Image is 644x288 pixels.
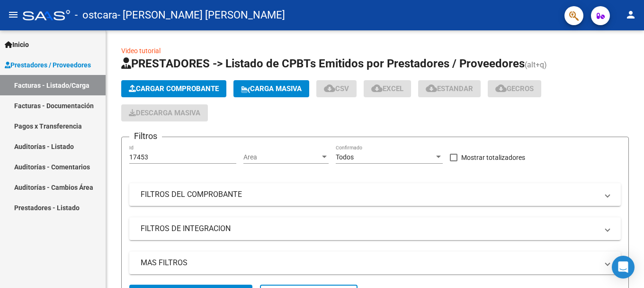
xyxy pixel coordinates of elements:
[612,256,635,279] div: Open Intercom Messenger
[324,83,335,94] mat-icon: cloud_download
[525,60,547,69] span: (alt+q)
[316,80,357,97] button: CSV
[426,84,473,93] span: Estandar
[121,80,226,97] button: Cargar Comprobante
[5,39,29,50] span: Inicio
[121,104,208,121] button: Descarga Masiva
[121,47,161,55] a: Video tutorial
[75,5,117,26] span: - ostcara
[233,80,309,97] button: Carga Masiva
[488,80,541,97] button: Gecros
[461,152,525,163] span: Mostrar totalizadores
[371,84,403,93] span: EXCEL
[141,189,598,200] mat-panel-title: FILTROS DEL COMPROBANTE
[495,84,534,93] span: Gecros
[141,258,598,268] mat-panel-title: MAS FILTROS
[117,5,285,26] span: - [PERSON_NAME] [PERSON_NAME]
[418,80,481,97] button: Estandar
[121,57,525,70] span: PRESTADORES -> Listado de CPBTs Emitidos por Prestadores / Proveedores
[364,80,411,97] button: EXCEL
[141,223,598,234] mat-panel-title: FILTROS DE INTEGRACION
[5,60,91,70] span: Prestadores / Proveedores
[324,84,349,93] span: CSV
[371,83,383,94] mat-icon: cloud_download
[625,9,636,20] mat-icon: person
[336,153,354,161] span: Todos
[129,183,621,206] mat-expansion-panel-header: FILTROS DEL COMPROBANTE
[243,153,320,161] span: Area
[129,251,621,274] mat-expansion-panel-header: MAS FILTROS
[129,130,162,143] h3: Filtros
[241,84,302,93] span: Carga Masiva
[495,83,507,94] mat-icon: cloud_download
[121,104,208,121] app-download-masive: Descarga masiva de comprobantes (adjuntos)
[129,217,621,240] mat-expansion-panel-header: FILTROS DE INTEGRACION
[8,9,19,20] mat-icon: menu
[129,109,200,117] span: Descarga Masiva
[129,84,219,93] span: Cargar Comprobante
[426,83,437,94] mat-icon: cloud_download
